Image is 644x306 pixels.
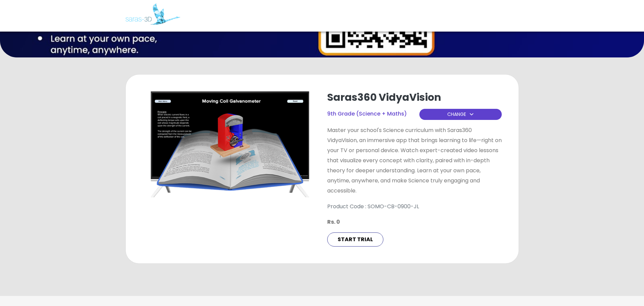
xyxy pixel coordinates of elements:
[143,91,317,197] img: Saras360 VidyaVision
[327,203,502,211] p: Product Code : SOMO-CB-0900-JL
[327,91,502,103] h4: Saras360 VidyaVision
[327,232,383,247] button: START TRIAL
[327,110,407,118] h6: 9th Grade (Science + Maths)
[327,219,502,226] p: Rs. 0
[327,125,502,196] p: Master your school's Science curriculum with Saras360 VidyaVision, an immersive app that brings l...
[419,109,502,120] button: CHANGE
[125,3,180,25] img: Saras 3D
